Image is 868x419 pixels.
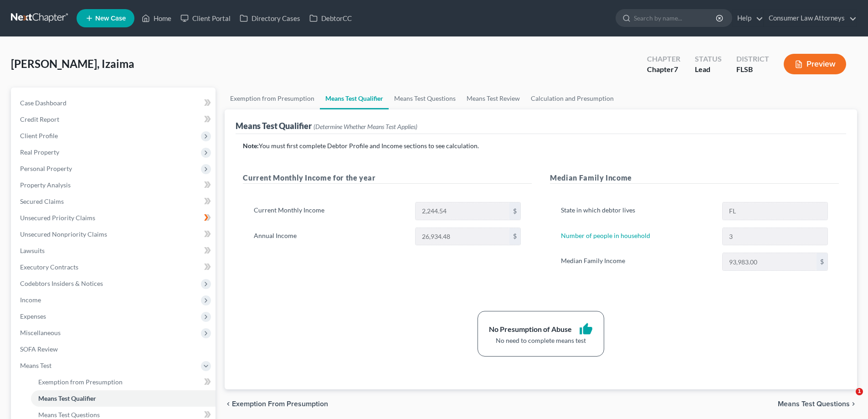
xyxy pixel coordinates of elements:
div: Status [695,54,722,64]
div: Lead [695,64,722,75]
iframe: Intercom live chat [837,388,859,410]
a: Credit Report [13,111,216,128]
div: $ [509,228,520,245]
div: No need to complete means test [489,336,593,345]
a: Unsecured Priority Claims [13,210,216,226]
span: Means Test [20,362,51,369]
a: Lawsuits [13,243,216,259]
p: You must first complete Debtor Profile and Income sections to see calculation. [243,141,839,150]
span: SOFA Review [20,345,58,353]
div: Chapter [647,64,680,75]
span: Exemption from Presumption [232,400,328,408]
div: Means Test Qualifier [236,120,417,131]
h5: Median Family Income [550,172,839,184]
span: 7 [674,65,678,73]
span: Unsecured Priority Claims [20,214,95,222]
span: Property Analysis [20,181,71,189]
a: Exemption from Presumption [31,374,216,390]
a: Property Analysis [13,177,216,193]
div: District [736,54,769,64]
a: Exemption from Presumption [225,88,320,109]
i: chevron_left [225,400,232,408]
span: Real Property [20,148,59,156]
span: Personal Property [20,165,72,172]
button: chevron_left Exemption from Presumption [225,400,328,408]
button: Preview [784,54,846,74]
a: Client Portal [176,10,235,26]
div: $ [817,253,827,270]
span: New Case [95,15,126,22]
div: No Presumption of Abuse [489,324,572,335]
a: Directory Cases [235,10,305,26]
a: Means Test Qualifier [31,390,216,407]
span: Client Profile [20,132,58,140]
label: Annual Income [249,228,410,246]
input: -- [723,228,827,245]
span: (Determine Whether Means Test Applies) [313,123,417,130]
a: Means Test Qualifier [320,88,389,109]
span: Exemption from Presumption [38,378,123,386]
button: Means Test Questions chevron_right [778,400,857,408]
div: FLSB [736,64,769,75]
span: 1 [856,388,863,395]
a: Consumer Law Attorneys [764,10,857,26]
input: 0.00 [416,228,509,245]
i: thumb_up [579,322,593,336]
span: Secured Claims [20,197,64,205]
span: Credit Report [20,115,59,123]
a: Secured Claims [13,193,216,210]
span: Means Test Questions [778,400,850,408]
input: 0.00 [416,202,509,220]
a: Executory Contracts [13,259,216,275]
a: Unsecured Nonpriority Claims [13,226,216,243]
span: Miscellaneous [20,329,61,336]
span: Lawsuits [20,247,45,254]
a: Number of people in household [561,232,650,239]
span: Means Test Questions [38,411,100,419]
a: Home [137,10,176,26]
strong: Note: [243,142,259,150]
input: Search by name... [634,10,717,26]
span: Income [20,296,41,304]
a: Help [733,10,763,26]
label: Median Family Income [556,253,717,271]
div: Chapter [647,54,680,64]
span: Expenses [20,312,46,320]
a: Means Test Review [461,88,525,109]
span: [PERSON_NAME], Izaima [11,57,134,70]
a: SOFA Review [13,341,216,357]
a: Means Test Questions [389,88,461,109]
h5: Current Monthly Income for the year [243,172,532,184]
a: DebtorCC [305,10,356,26]
div: $ [509,202,520,220]
a: Case Dashboard [13,95,216,111]
span: Codebtors Insiders & Notices [20,279,103,287]
a: Calculation and Presumption [525,88,619,109]
span: Executory Contracts [20,263,78,271]
span: Unsecured Nonpriority Claims [20,230,107,238]
input: State [723,202,827,220]
span: Means Test Qualifier [38,394,96,402]
label: State in which debtor lives [556,202,717,220]
span: Case Dashboard [20,99,67,107]
label: Current Monthly Income [249,202,410,220]
input: 0.00 [723,253,817,270]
